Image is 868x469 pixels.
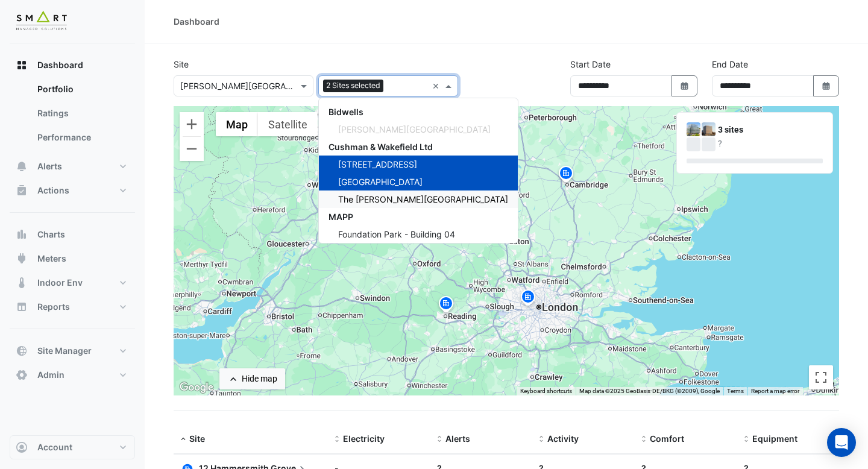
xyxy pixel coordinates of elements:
div: Dashboard [174,15,219,28]
button: Toggle fullscreen view [809,365,833,389]
a: Terms (opens in new tab) [727,388,744,394]
button: Meters [10,247,135,271]
button: Site Manager [10,339,135,363]
span: Equipment [752,433,797,444]
button: Admin [10,363,135,387]
button: Show street map [216,112,258,136]
div: ? [718,137,823,150]
button: Alerts [10,154,135,178]
button: Zoom in [180,112,204,136]
app-icon: Reports [16,301,28,313]
img: Company Logo [14,10,69,34]
a: Portfolio [28,77,135,101]
button: Actions [10,178,135,203]
span: Reports [37,301,70,313]
span: The [PERSON_NAME][GEOGRAPHIC_DATA] [338,194,508,204]
span: Electricity [343,433,385,444]
label: End Date [712,58,748,71]
div: Hide map [242,373,277,385]
img: Thames Tower [702,122,715,136]
span: Clear [432,80,442,92]
app-icon: Meters [16,253,28,265]
div: Open Intercom Messenger [827,428,856,457]
img: site-pin.svg [518,288,538,309]
span: Activity [547,433,579,444]
img: Google [177,380,216,395]
span: Site Manager [37,345,92,357]
span: Indoor Env [37,277,83,289]
div: Options List [319,98,518,243]
span: Cushman & Wakefield Ltd [329,142,433,152]
button: Dashboard [10,53,135,77]
span: Alerts [445,433,470,444]
div: 3 sites [718,124,823,136]
span: Foundation Park - Building 04 [338,229,455,239]
span: [STREET_ADDRESS] [338,159,417,169]
fa-icon: Select Date [821,81,832,91]
div: Dashboard [10,77,135,154]
span: MAPP [329,212,353,222]
app-icon: Indoor Env [16,277,28,289]
button: Reports [10,295,135,319]
label: Start Date [570,58,611,71]
span: Meters [37,253,66,265]
a: Performance [28,125,135,150]
button: Keyboard shortcuts [520,387,572,395]
app-icon: Charts [16,228,28,241]
span: 2 Sites selected [323,80,383,92]
span: Bidwells [329,107,363,117]
button: Show satellite imagery [258,112,318,136]
span: Dashboard [37,59,83,71]
app-icon: Alerts [16,160,28,172]
button: Indoor Env [10,271,135,295]
span: Comfort [650,433,684,444]
a: Ratings [28,101,135,125]
img: 12 Hammersmith Grove [687,122,700,136]
span: Charts [37,228,65,241]
span: Site [189,433,205,444]
span: Admin [37,369,64,381]
img: site-pin.svg [436,295,456,316]
label: Site [174,58,189,71]
app-icon: Dashboard [16,59,28,71]
button: Charts [10,222,135,247]
a: Open this area in Google Maps (opens a new window) [177,380,216,395]
span: Alerts [37,160,62,172]
a: Report a map error [751,388,799,394]
span: [GEOGRAPHIC_DATA] [338,177,423,187]
app-icon: Admin [16,369,28,381]
button: Zoom out [180,137,204,161]
span: Actions [37,184,69,197]
span: Map data ©2025 GeoBasis-DE/BKG (©2009), Google [579,388,720,394]
button: Account [10,435,135,459]
button: Hide map [219,368,285,389]
app-icon: Site Manager [16,345,28,357]
fa-icon: Select Date [679,81,690,91]
span: Account [37,441,72,453]
span: [PERSON_NAME][GEOGRAPHIC_DATA] [338,124,491,134]
img: site-pin.svg [556,165,576,186]
app-icon: Actions [16,184,28,197]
